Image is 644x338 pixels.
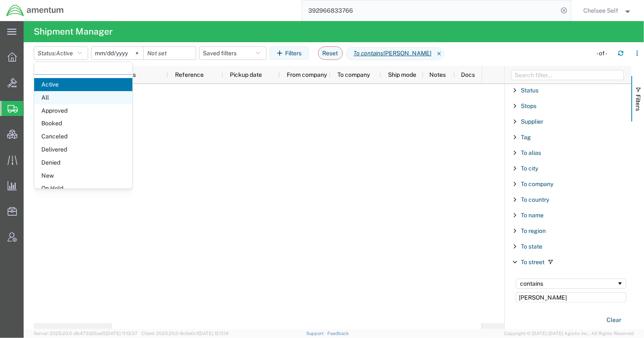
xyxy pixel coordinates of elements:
span: Denied [34,156,132,169]
button: Reset [318,46,343,60]
span: Filters [635,95,641,111]
span: Booked [34,117,132,130]
input: Filter Value [516,292,626,303]
span: To company [521,181,553,187]
span: New [34,169,132,182]
span: To city [521,165,538,172]
img: logo [6,4,64,17]
input: Search for shipment number, reference number [302,0,558,21]
button: Filters [269,46,309,60]
span: To street [521,259,544,265]
button: Clear [601,313,626,327]
span: To state [521,243,542,250]
div: contains [520,280,617,287]
span: Approved [34,104,132,117]
span: All [34,91,132,104]
div: Filtering operator [516,279,626,289]
a: Support [306,331,327,336]
span: Server: 2025.20.0-db47332bad5 [34,331,137,336]
h4: Shipment Manager [34,21,113,42]
span: Notes [429,71,446,78]
span: Ship mode [388,71,416,78]
div: Filter List 66 Filters [505,84,631,329]
a: Feedback [327,331,349,336]
span: Active [34,78,132,91]
span: Status [521,87,539,94]
span: To contains Tuttle [346,47,435,60]
span: Canceled [34,130,132,143]
button: Status:Active [34,46,88,60]
div: - of - [596,49,611,58]
span: On Hold [34,182,132,195]
input: Not set [92,47,143,59]
span: Docs [461,71,475,78]
span: [DATE] 12:11:14 [198,331,229,336]
span: To company [337,71,370,78]
span: To name [521,212,544,219]
span: Delivered [34,143,132,156]
span: [DATE] 11:13:37 [106,331,137,336]
span: From company [287,71,327,78]
span: Reference [175,71,204,78]
button: Saved filters [199,46,267,60]
span: To region [521,227,546,234]
span: Chelsee Self [584,6,619,15]
span: To alias [521,149,541,156]
i: To contains [354,49,384,58]
span: Supplier [521,118,543,125]
span: Copyright © [DATE]-[DATE] Agistix Inc., All Rights Reserved [504,330,634,337]
span: Stops [521,103,536,109]
span: Active [56,50,73,57]
button: Chelsee Self [583,5,633,16]
input: Filter Columns Input [512,70,624,80]
span: Tag [521,134,531,141]
span: Client: 2025.20.0-8c6e0cf [141,331,229,336]
span: To country [521,196,549,203]
input: Not set [144,47,196,59]
span: Pickup date [230,71,262,78]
